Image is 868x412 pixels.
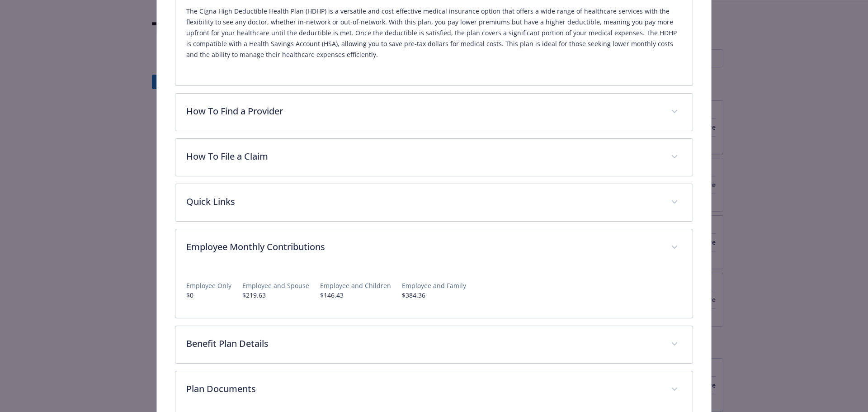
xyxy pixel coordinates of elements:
p: Employee Monthly Contributions [186,240,660,254]
div: Plan Documents [175,371,693,408]
p: Plan Documents [186,382,660,396]
div: Quick Links [175,184,693,221]
p: $146.43 [320,290,391,300]
p: How To File a Claim [186,150,660,163]
div: How To Find a Provider [175,94,693,131]
div: Employee Monthly Contributions [175,266,693,318]
p: $219.63 [242,290,309,300]
p: Employee and Family [402,281,466,290]
p: Employee and Spouse [242,281,309,290]
p: $384.36 [402,290,466,300]
div: How To File a Claim [175,139,693,176]
p: The Cigna High Deductible Health Plan (HDHP) is a versatile and cost-effective medical insurance ... [186,6,682,60]
p: Quick Links [186,195,660,208]
p: Employee and Children [320,281,391,290]
p: $0 [186,290,231,300]
div: Employee Monthly Contributions [175,229,693,266]
p: Benefit Plan Details [186,337,660,350]
p: How To Find a Provider [186,104,660,118]
p: Employee Only [186,281,231,290]
div: Benefit Plan Details [175,326,693,363]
